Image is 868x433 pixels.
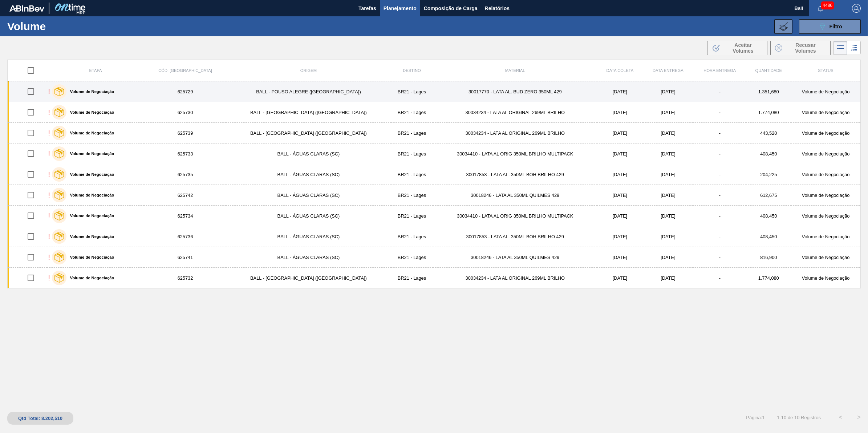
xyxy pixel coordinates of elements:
[226,164,390,185] td: BALL - ÁGUAS CLARAS (SC)
[833,41,847,55] div: Visão em Lista
[653,68,684,73] span: Data entrega
[597,81,642,102] td: [DATE]
[830,24,842,29] span: Filtro
[485,4,510,13] span: Relatórios
[776,415,821,420] span: 1 - 10 de 10 Registros
[391,81,433,102] td: BR21 - Lages
[7,22,119,31] h1: Volume
[144,81,226,102] td: 625729
[66,151,114,156] label: Volume de Negociação
[791,268,860,288] td: Volume de Negociação
[144,247,226,268] td: 625741
[391,164,433,185] td: BR21 - Lages
[607,68,634,73] span: Data coleta
[66,172,114,177] label: Volume de Negociação
[226,143,390,164] td: BALL - ÁGUAS CLARAS (SC)
[226,268,390,288] td: BALL - [GEOGRAPHIC_DATA] ([GEOGRAPHIC_DATA])
[66,89,114,94] label: Volume de Negociação
[391,247,433,268] td: BR21 - Lages
[693,81,746,102] td: -
[403,68,421,73] span: Destino
[158,68,212,73] span: Cód. [GEOGRAPHIC_DATA]
[643,226,694,247] td: [DATE]
[693,206,746,226] td: -
[770,41,831,55] button: Recusar Volumes
[852,4,861,13] img: Logout
[226,226,390,247] td: BALL - ÁGUAS CLARAS (SC)
[791,123,860,143] td: Volume de Negociação
[643,164,694,185] td: [DATE]
[8,226,861,247] a: !Volume de Negociação625736BALL - ÁGUAS CLARAS (SC)BR21 - Lages30017853 - LATA AL. 350ML BOH BRIL...
[48,232,50,241] div: !
[597,185,642,206] td: [DATE]
[48,274,50,282] div: !
[643,102,694,123] td: [DATE]
[643,123,694,143] td: [DATE]
[8,185,861,206] a: !Volume de Negociação625742BALL - ÁGUAS CLARAS (SC)BR21 - Lages30018246 - LATA AL 350ML QUILMES 4...
[746,164,791,185] td: 204,225
[505,68,525,73] span: Material
[597,226,642,247] td: [DATE]
[693,123,746,143] td: -
[226,247,390,268] td: BALL - ÁGUAS CLARAS (SC)
[746,206,791,226] td: 408,450
[643,81,694,102] td: [DATE]
[693,268,746,288] td: -
[597,268,642,288] td: [DATE]
[144,123,226,143] td: 625739
[8,102,861,123] a: !Volume de Negociação625730BALL - [GEOGRAPHIC_DATA] ([GEOGRAPHIC_DATA])BR21 - Lages30034234 - LAT...
[48,170,50,179] div: !
[707,41,767,55] button: Aceitar Volumes
[746,81,791,102] td: 1.351,680
[643,206,694,226] td: [DATE]
[643,143,694,164] td: [DATE]
[48,129,50,137] div: !
[48,191,50,199] div: !
[358,4,376,13] span: Tarefas
[144,206,226,226] td: 625734
[746,102,791,123] td: 1.774,080
[755,68,782,73] span: Quantidade
[433,81,597,102] td: 30017770 - LATA AL. BUD ZERO 350ML 429
[144,226,226,247] td: 625736
[9,5,44,12] img: TNhmsLtSVTkK8tSr43FrP2fwEKptu5GPRR3wAAAABJRU5ErkJggg==
[48,108,50,117] div: !
[433,206,597,226] td: 30034410 - LATA AL ORIG 350ML BRILHO MULTIPACK
[433,123,597,143] td: 30034234 - LATA AL ORIGINAL 269ML BRILHO
[384,4,417,13] span: Planejamento
[226,185,390,206] td: BALL - ÁGUAS CLARAS (SC)
[746,415,764,420] span: Página : 1
[703,68,736,73] span: Hora Entrega
[226,102,390,123] td: BALL - [GEOGRAPHIC_DATA] ([GEOGRAPHIC_DATA])
[746,185,791,206] td: 612,675
[643,247,694,268] td: [DATE]
[144,185,226,206] td: 625742
[226,123,390,143] td: BALL - [GEOGRAPHIC_DATA] ([GEOGRAPHIC_DATA])
[144,268,226,288] td: 625732
[746,143,791,164] td: 408,450
[643,185,694,206] td: [DATE]
[693,102,746,123] td: -
[791,143,860,164] td: Volume de Negociação
[791,206,860,226] td: Volume de Negociação
[791,81,860,102] td: Volume de Negociação
[597,206,642,226] td: [DATE]
[791,247,860,268] td: Volume de Negociação
[300,68,317,73] span: Origem
[226,206,390,226] td: BALL - ÁGUAS CLARAS (SC)
[391,268,433,288] td: BR21 - Lages
[433,268,597,288] td: 30034234 - LATA AL ORIGINAL 269ML BRILHO
[433,247,597,268] td: 30018246 - LATA AL 350ML QUILMES 429
[66,131,114,135] label: Volume de Negociação
[643,268,694,288] td: [DATE]
[391,226,433,247] td: BR21 - Lages
[821,1,834,9] span: 4486
[433,143,597,164] td: 30034410 - LATA AL ORIG 350ML BRILHO MULTIPACK
[391,206,433,226] td: BR21 - Lages
[791,164,860,185] td: Volume de Negociação
[8,164,861,185] a: !Volume de Negociação625735BALL - ÁGUAS CLARAS (SC)BR21 - Lages30017853 - LATA AL. 350ML BOH BRIL...
[433,185,597,206] td: 30018246 - LATA AL 350ML QUILMES 429
[66,193,114,197] label: Volume de Negociação
[433,226,597,247] td: 30017853 - LATA AL. 350ML BOH BRILHO 429
[433,164,597,185] td: 30017853 - LATA AL. 350ML BOH BRILHO 429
